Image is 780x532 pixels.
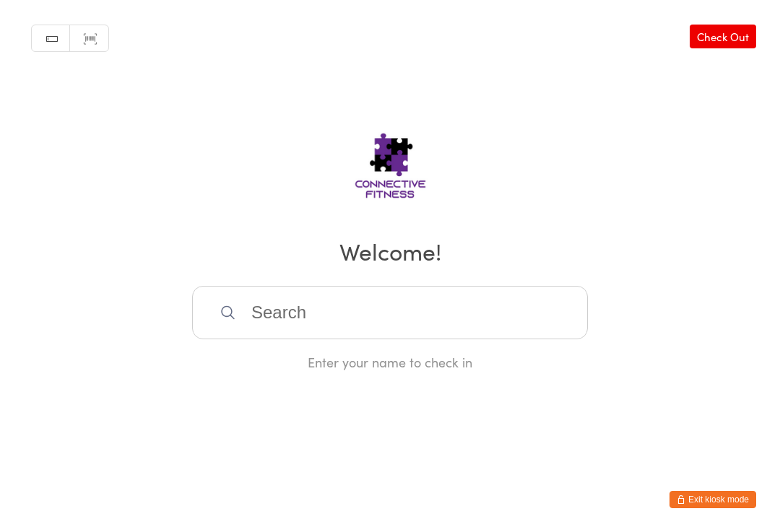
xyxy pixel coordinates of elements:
a: Check Out [690,25,756,48]
input: Search [192,286,588,339]
div: Enter your name to check in [192,353,588,371]
img: Connective Fitness [309,106,472,214]
button: Exit kiosk mode [669,491,756,508]
h2: Welcome! [14,235,766,267]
